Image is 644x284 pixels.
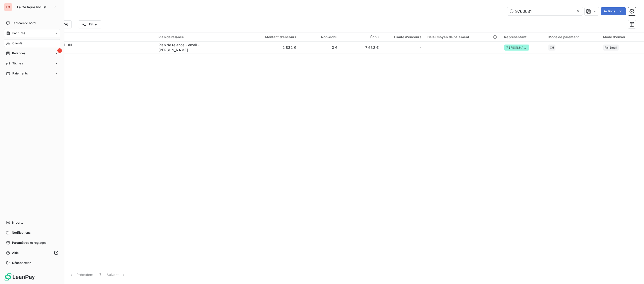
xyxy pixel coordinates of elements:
div: Non-échu [302,35,337,39]
div: Représentant [504,35,542,39]
button: Filtrer [78,20,101,28]
td: 2 832 € [244,42,299,54]
span: Factures [12,31,25,35]
span: Clients [12,41,22,46]
span: La Celtique Industrielle [17,5,51,9]
span: 9760031C [35,48,152,53]
td: 7 632 € [340,42,382,54]
span: [PERSON_NAME] LE LARGE [506,46,528,49]
button: Précédent [66,269,96,280]
span: Tâches [12,61,23,66]
button: 1 [96,269,104,280]
span: - [420,45,421,50]
span: Déconnexion [12,261,31,265]
img: Logo LeanPay [4,273,35,281]
div: Montant d'encours [247,35,296,39]
div: Limite d’encours [385,35,421,39]
span: Tableau de bord [12,21,35,25]
span: Notifications [12,230,30,235]
span: Par Email [605,46,617,49]
input: Rechercher [507,7,583,15]
div: Délai moyen de paiement [427,35,498,39]
div: LC [4,3,12,11]
div: Échu [343,35,379,39]
span: Aide [12,251,19,255]
a: Aide [4,249,60,257]
button: Actions [601,7,626,15]
span: Imports [12,220,23,225]
span: Paiements [12,71,28,76]
iframe: Intercom live chat [627,267,639,279]
div: Plan de relance - email - [PERSON_NAME] [158,43,221,53]
div: Plan de relance [158,35,241,39]
span: Paramètres et réglages [12,240,46,245]
span: 1 [99,272,101,277]
div: Mode de paiement [548,35,597,39]
span: CH [550,46,554,49]
button: Suivant [104,269,129,280]
div: Mode d'envoi [603,35,641,39]
span: 4 [57,48,62,53]
span: Relances [12,51,25,56]
td: 0 € [299,42,340,54]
